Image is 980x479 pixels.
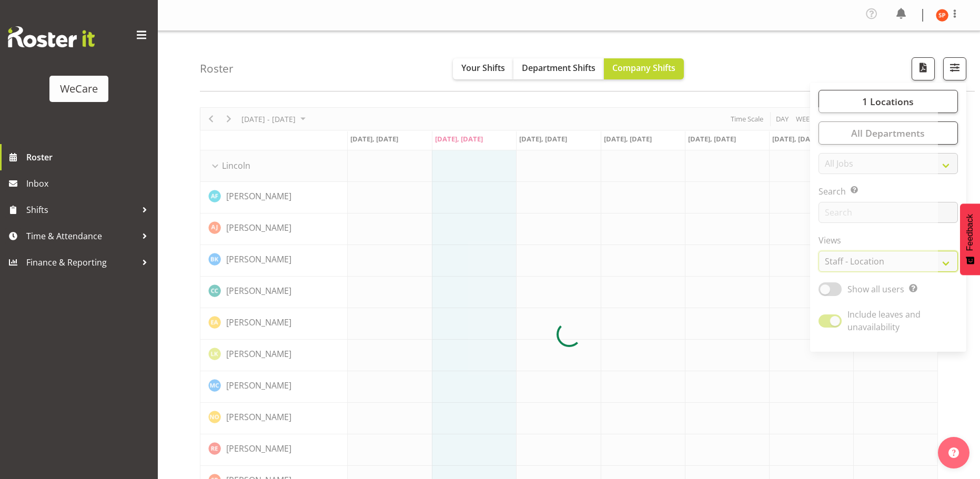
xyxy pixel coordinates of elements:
span: Feedback [965,214,975,251]
span: Finance & Reporting [26,254,137,270]
button: Company Shifts [604,58,684,79]
button: Feedback - Show survey [960,203,980,275]
span: Inbox [26,176,153,191]
button: Department Shifts [513,58,604,79]
img: Rosterit website logo [8,26,95,47]
span: Roster [26,149,153,165]
span: Shifts [26,202,137,218]
button: Filter Shifts [943,57,966,80]
button: 1 Locations [819,90,958,113]
span: Department Shifts [522,62,595,74]
span: Company Shifts [612,62,675,74]
h4: Roster [200,63,234,75]
span: Time & Attendance [26,228,137,244]
div: WeCare [60,81,98,97]
span: 1 Locations [862,95,914,108]
button: Your Shifts [453,58,513,79]
img: help-xxl-2.png [948,447,959,458]
span: Your Shifts [461,62,505,74]
img: samantha-poultney11298.jpg [936,9,948,22]
button: Download a PDF of the roster according to the set date range. [912,57,935,80]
